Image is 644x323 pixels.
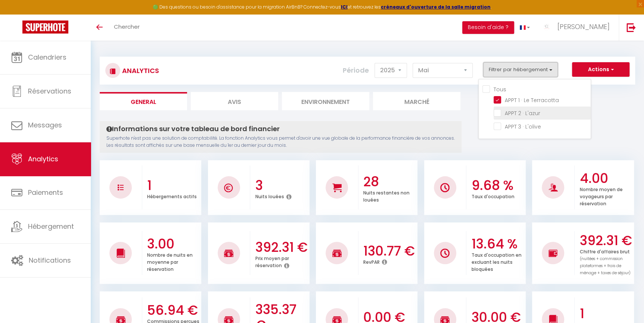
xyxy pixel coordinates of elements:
p: Prix moyen par réservation [255,254,289,269]
h3: 28 [363,174,416,190]
h3: 13.64 % [472,236,524,252]
span: Calendriers [28,53,66,62]
p: RevPAR [363,257,380,265]
button: Filtrer par hébergement [483,62,558,77]
p: Nuits restantes non louées [363,188,410,203]
p: Nuits louées [255,192,284,200]
h3: 56.94 € [147,303,199,318]
span: Réservations [28,86,71,96]
span: APPT 3 · L'olive [505,123,541,130]
p: Nombre de nuits en moyenne par réservation [147,250,193,272]
img: NO IMAGE [548,248,558,257]
h3: 9.68 % [472,178,524,193]
span: Analytics [28,154,58,164]
a: ... [PERSON_NAME] [535,15,619,41]
p: Nombre moyen de voyageurs par réservation [579,185,622,207]
h3: 130.77 € [363,243,416,259]
span: Paiements [28,188,63,197]
li: General [100,92,187,110]
span: Messages [28,120,62,130]
h4: Informations sur votre tableau de bord financier [106,125,455,133]
img: ... [541,21,552,32]
a: Chercher [108,15,145,41]
p: Taux d'occupation en excluant les nuits bloquées [472,250,522,272]
label: Période [343,62,369,79]
img: NO IMAGE [440,248,449,258]
h3: Analytics [120,62,159,79]
span: [PERSON_NAME] [557,22,609,31]
li: Marché [373,92,460,110]
li: Avis [191,92,278,110]
h3: 3.00 [147,236,199,252]
h3: 392.31 € [579,233,632,248]
img: logout [626,23,636,32]
button: Ouvrir le widget de chat LiveChat [6,3,28,25]
a: ICI [341,4,348,10]
h3: 1 [147,178,199,193]
a: créneaux d'ouverture de la salle migration [381,4,491,10]
h3: 3 [255,178,308,193]
span: Notifications [29,256,71,265]
button: Actions [572,62,629,77]
h3: 4.00 [579,171,632,186]
p: Taux d'occupation [472,192,514,200]
li: Environnement [282,92,369,110]
p: Hébergements actifs [147,192,197,200]
span: Hébergement [28,222,74,231]
h3: 1 [579,306,632,322]
span: Chercher [114,23,140,31]
button: Besoin d'aide ? [462,21,514,34]
img: NO IMAGE [118,184,124,190]
img: Super Booking [22,20,68,34]
span: (nuitées + commission plateformes + frais de ménage + taxes de séjour) [579,256,630,276]
p: Superhote n'est pas une solution de comptabilité. La fonction Analytics vous permet d'avoir une v... [106,135,455,149]
h3: 392.31 € [255,240,308,255]
p: Chiffre d'affaires brut [579,247,630,276]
